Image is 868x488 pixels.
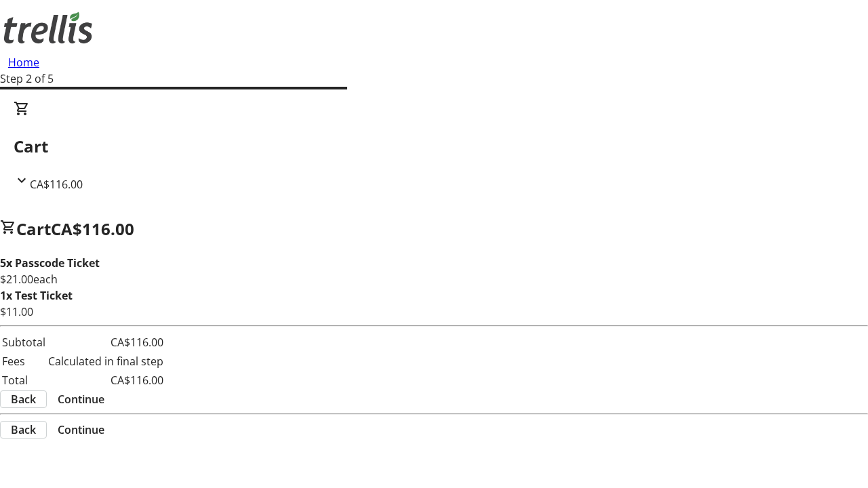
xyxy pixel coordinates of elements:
[58,422,104,438] span: Continue
[47,391,115,407] button: Continue
[58,391,104,407] span: Continue
[1,352,46,370] td: Fees
[47,352,164,370] td: Calculated in final step
[1,333,46,351] td: Subtotal
[11,422,36,438] span: Back
[51,218,134,240] span: CA$116.00
[47,422,115,438] button: Continue
[1,371,46,389] td: Total
[14,134,854,159] h2: Cart
[14,100,854,192] div: CartCA$116.00
[16,218,51,240] span: Cart
[11,391,36,407] span: Back
[47,333,164,351] td: CA$116.00
[47,371,164,389] td: CA$116.00
[30,177,83,192] span: CA$116.00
